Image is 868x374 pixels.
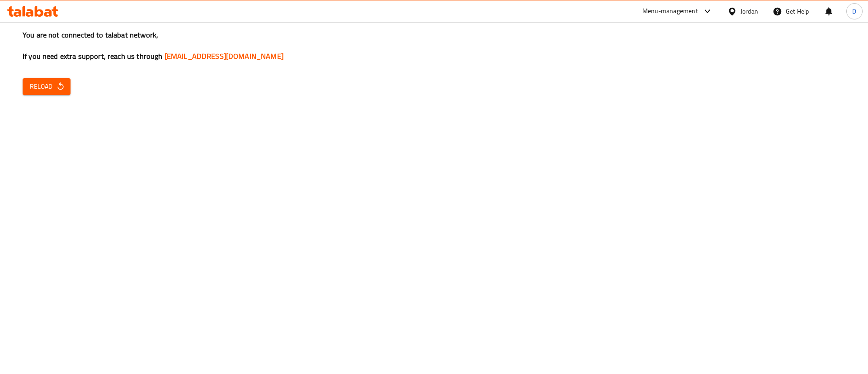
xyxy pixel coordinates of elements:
[30,81,63,92] span: Reload
[642,6,698,17] div: Menu-management
[23,30,845,62] h3: You are not connected to talabat network, If you need extra support, reach us through
[741,6,758,16] div: Jordan
[165,49,283,63] a: [EMAIL_ADDRESS][DOMAIN_NAME]
[852,6,856,16] span: D
[23,78,71,95] button: Reload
